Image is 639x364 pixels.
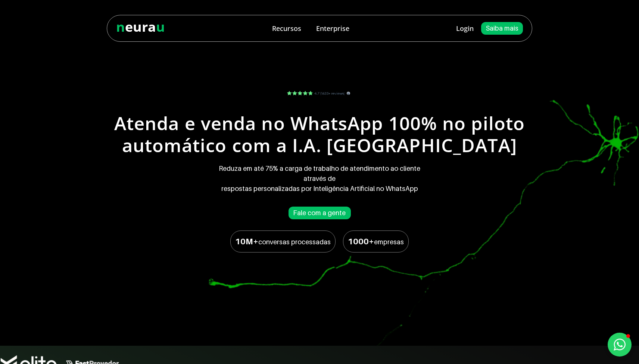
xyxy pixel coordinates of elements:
[235,235,331,248] p: conversas processadas
[289,207,351,219] a: Fale com a gente
[116,18,165,36] a: neurau
[486,25,518,32] span: Saiba mais
[293,210,346,216] span: Fale com a gente
[116,18,125,36] font: n
[156,18,165,36] font: u
[235,236,258,246] strong: 10M+
[202,163,436,194] p: Reduza em até 75% a carga de trabalho de atendimento ao cliente através de respostas personalizad...
[348,236,374,246] strong: 1000+
[481,22,523,35] a: Saiba mais
[309,20,357,37] a: Enterprise
[456,24,474,33] a: Login
[110,112,529,156] h2: Atenda e venda no WhatsApp 100% no piloto automático com a I.A. [GEOGRAPHIC_DATA]
[265,20,309,37] a: Recursos
[348,235,404,248] p: empresas
[608,333,632,357] button: Open chat window
[286,83,353,105] img: ENTERPRISE-MARCA-E-SITE-NEURAU-3.png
